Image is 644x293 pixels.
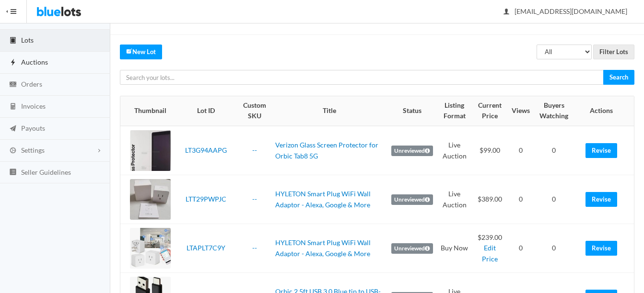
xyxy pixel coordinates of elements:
td: 0 [534,224,574,273]
ion-icon: list box [8,168,18,177]
span: [EMAIL_ADDRESS][DOMAIN_NAME] [504,7,627,15]
td: 0 [534,175,574,224]
ion-icon: create [126,48,132,54]
a: Revise [585,192,617,207]
ion-icon: calculator [8,102,18,112]
ion-icon: flash [8,58,18,68]
span: Settings [21,146,45,154]
th: Custom SKU [238,96,271,126]
label: Unreviewed [391,194,433,205]
span: Lots [21,36,34,44]
ion-icon: cog [8,146,18,156]
span: Invoices [21,102,46,110]
ion-icon: cash [8,80,18,90]
a: LT3G94AAPG [185,146,227,154]
td: 0 [508,224,534,273]
a: -- [252,146,257,154]
td: $239.00 [472,224,508,273]
td: Buy Now [437,224,472,273]
a: LTAPLT7C9Y [187,244,225,252]
a: Revise [585,143,617,158]
span: Auctions [21,58,48,66]
ion-icon: person [502,8,511,17]
th: Views [508,96,534,126]
th: Current Price [472,96,508,126]
input: Filter Lots [593,45,634,59]
th: Lot ID [175,96,238,126]
th: Title [271,96,387,126]
td: 0 [508,175,534,224]
a: createNew Lot [120,45,162,59]
a: Verizon Glass Screen Protector for Orbic Tab8 5G [275,141,378,160]
th: Buyers Watching [534,96,574,126]
td: 0 [508,126,534,175]
th: Status [387,96,437,126]
a: HYLETON Smart Plug WiFi Wall Adaptor - Alexa, Google & More [275,238,371,258]
span: Orders [21,80,42,88]
td: $99.00 [472,126,508,175]
a: Revise [585,241,617,256]
input: Search your lots... [120,70,604,85]
ion-icon: speedometer [8,14,18,23]
a: HYLETON Smart Plug WiFi Wall Adaptor - Alexa, Google & More [275,190,371,209]
a: LTT29PWPJC [186,195,226,203]
span: Seller Guidelines [21,168,71,176]
a: -- [252,195,257,203]
ion-icon: paper plane [8,124,18,134]
td: Live Auction [437,126,472,175]
label: Unreviewed [391,243,433,254]
label: Unreviewed [391,146,433,156]
th: Listing Format [437,96,472,126]
input: Search [603,70,634,85]
th: Thumbnail [120,96,175,126]
th: Actions [574,96,634,126]
td: 0 [534,126,574,175]
span: Payouts [21,124,45,132]
ion-icon: clipboard [8,36,18,45]
td: $389.00 [472,175,508,224]
a: -- [252,244,257,252]
a: Edit Price [482,244,498,263]
td: Live Auction [437,175,472,224]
